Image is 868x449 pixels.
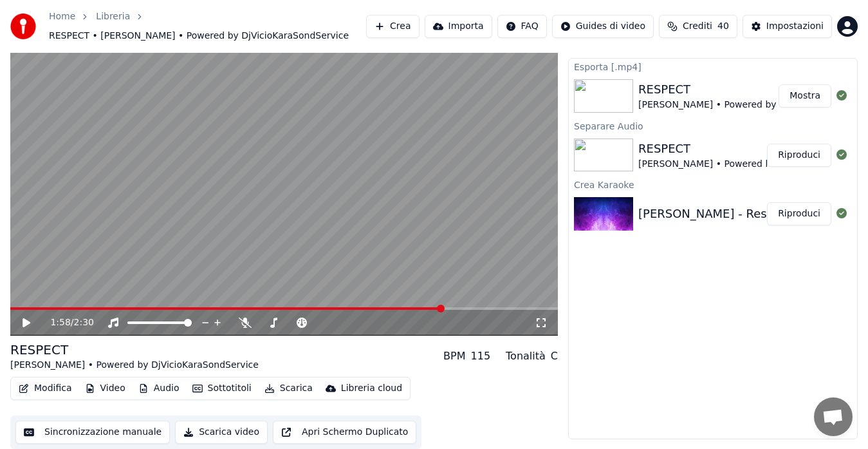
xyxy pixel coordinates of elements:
[273,421,416,444] button: Apri Schermo Duplicato
[341,382,402,395] div: Libreria cloud
[50,316,81,329] div: /
[569,118,857,133] div: Separare Audio
[425,15,492,38] button: Importa
[187,379,257,397] button: Sottotitoli
[683,20,712,33] span: Crediti
[659,15,737,38] button: Crediti40
[14,379,77,397] button: Modifica
[767,144,831,167] button: Riproduci
[49,10,366,43] nav: breadcrumb
[259,379,318,397] button: Scarica
[569,59,857,74] div: Esporta [.mp4]
[743,15,832,38] button: Impostazioni
[767,202,831,225] button: Riproduci
[96,10,130,23] a: Libreria
[50,316,70,329] span: 1:58
[506,349,546,364] div: Tonalità
[80,379,131,397] button: Video
[569,177,857,192] div: Crea Karaoke
[552,15,654,38] button: Guides di video
[10,359,259,372] div: [PERSON_NAME] • Powered by DjVicioKaraSondService
[74,316,94,329] span: 2:30
[779,84,831,108] button: Mostra
[49,30,349,43] span: RESPECT • [PERSON_NAME] • Powered by DjVicioKaraSondService
[10,14,36,39] img: youka
[471,349,491,364] div: 115
[366,15,419,38] button: Crea
[638,205,792,223] div: [PERSON_NAME] - Respect
[814,397,853,436] div: Aprire la chat
[175,421,268,444] button: Scarica video
[15,421,170,444] button: Sincronizzazione manuale
[551,349,558,364] div: C
[133,379,185,397] button: Audio
[443,349,465,364] div: BPM
[717,20,729,33] span: 40
[497,15,547,38] button: FAQ
[49,10,75,23] a: Home
[766,20,824,33] div: Impostazioni
[10,341,259,359] div: RESPECT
